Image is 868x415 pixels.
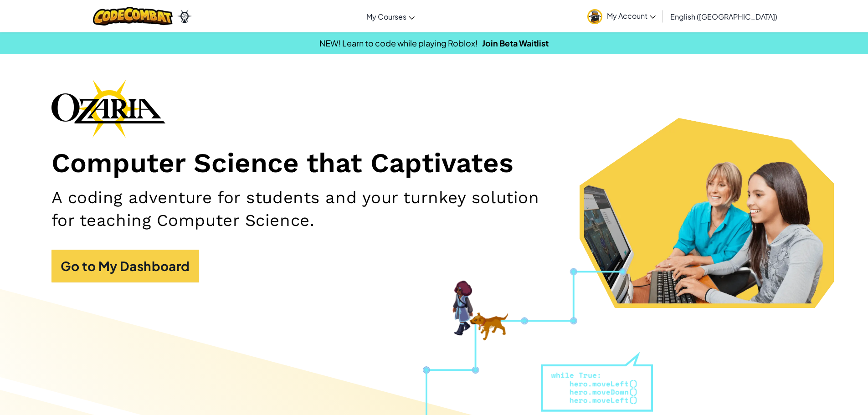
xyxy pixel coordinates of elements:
h1: Computer Science that Captivates [51,147,817,180]
a: My Courses [362,4,419,29]
img: Ozaria branding logo [51,79,165,138]
a: Join Beta Waitlist [482,38,549,48]
img: CodeCombat logo [93,7,173,26]
span: NEW! Learn to code while playing Roblox! [319,38,478,48]
span: My Account [607,11,656,20]
a: Go to My Dashboard [51,250,199,282]
span: My Courses [366,12,406,21]
a: My Account [583,2,660,31]
span: English ([GEOGRAPHIC_DATA]) [670,12,777,21]
img: avatar [587,9,602,24]
a: English ([GEOGRAPHIC_DATA]) [666,4,782,29]
img: Ozaria [177,10,192,23]
h2: A coding adventure for students and your turnkey solution for teaching Computer Science. [51,186,565,231]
